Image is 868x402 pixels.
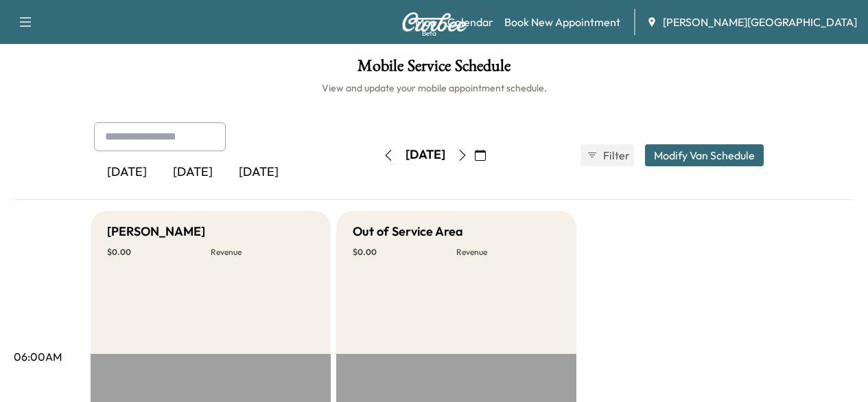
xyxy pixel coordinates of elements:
[160,157,226,188] div: [DATE]
[226,157,292,188] div: [DATE]
[401,12,467,32] img: Curbee Logo
[353,247,456,258] p: $ 0.00
[107,222,205,241] h5: [PERSON_NAME]
[353,222,463,241] h5: Out of Service Area
[422,28,436,38] div: Beta
[14,58,854,81] h1: Mobile Service Schedule
[580,144,634,166] button: Filter
[456,247,560,258] p: Revenue
[406,146,445,164] div: [DATE]
[663,14,857,30] span: [PERSON_NAME][GEOGRAPHIC_DATA]
[415,14,436,30] a: MapBeta
[447,14,493,30] a: Calendar
[645,144,764,166] button: Modify Van Schedule
[603,147,628,164] span: Filter
[504,14,620,30] a: Book New Appointment
[107,247,211,258] p: $ 0.00
[14,81,854,95] h6: View and update your mobile appointment schedule.
[94,157,160,188] div: [DATE]
[211,247,314,258] p: Revenue
[14,348,62,365] p: 06:00AM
